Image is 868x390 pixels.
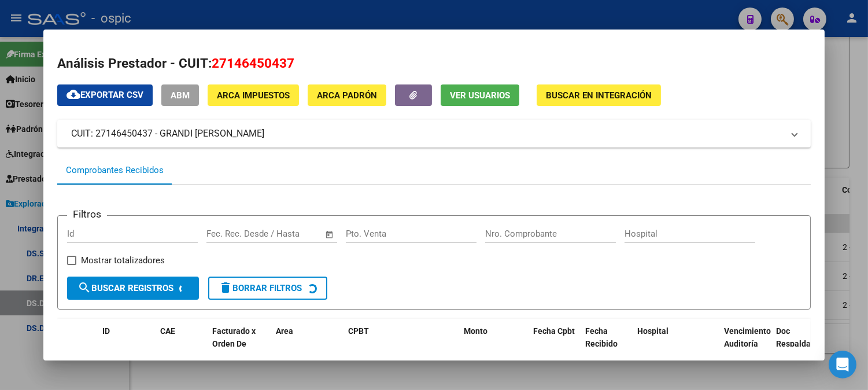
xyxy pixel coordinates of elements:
[264,229,320,239] input: Fecha fin
[459,319,529,370] datatable-header-cell: Monto
[98,319,156,370] datatable-header-cell: ID
[537,84,661,106] button: Buscar en Integración
[633,319,719,370] datatable-header-cell: Hospital
[533,326,575,336] span: Fecha Cpbt
[585,326,618,349] span: Fecha Recibido
[219,281,232,295] mat-icon: delete
[464,326,487,336] span: Monto
[57,120,811,148] mat-expansion-panel-header: CUIT: 27146450437 - GRANDI [PERSON_NAME]
[219,283,302,293] span: Borrar Filtros
[66,164,164,177] div: Comprobantes Recibidos
[57,54,811,73] h2: Análisis Prestador - CUIT:
[67,207,107,222] h3: Filtros
[450,90,510,101] span: Ver Usuarios
[156,319,208,370] datatable-header-cell: CAE
[317,90,377,101] span: ARCA Padrón
[212,56,294,71] span: 27146450437
[160,326,175,336] span: CAE
[771,319,841,370] datatable-header-cell: Doc Respaldatoria
[343,319,459,370] datatable-header-cell: CPBT
[348,326,369,336] span: CPBT
[208,319,271,370] datatable-header-cell: Facturado x Orden De
[67,277,199,300] button: Buscar Registros
[529,319,581,370] datatable-header-cell: Fecha Cpbt
[724,326,771,349] span: Vencimiento Auditoría
[77,281,91,295] mat-icon: search
[441,84,519,106] button: Ver Usuarios
[206,229,253,239] input: Fecha inicio
[719,319,771,370] datatable-header-cell: Vencimiento Auditoría
[81,253,165,267] span: Mostrar totalizadores
[776,326,828,349] span: Doc Respaldatoria
[217,90,290,101] span: ARCA Impuestos
[71,127,783,141] mat-panel-title: CUIT: 27146450437 - GRANDI [PERSON_NAME]
[161,84,199,106] button: ABM
[212,326,256,349] span: Facturado x Orden De
[208,84,299,106] button: ARCA Impuestos
[323,228,337,241] button: Open calendar
[829,351,856,378] div: Open Intercom Messenger
[637,326,668,336] span: Hospital
[308,84,386,106] button: ARCA Padrón
[77,283,173,293] span: Buscar Registros
[581,319,633,370] datatable-header-cell: Fecha Recibido
[208,277,327,300] button: Borrar Filtros
[67,87,80,101] mat-icon: cloud_download
[171,90,190,101] span: ABM
[546,90,652,101] span: Buscar en Integración
[276,326,293,336] span: Area
[102,326,110,336] span: ID
[271,319,343,370] datatable-header-cell: Area
[57,84,153,106] button: Exportar CSV
[67,90,143,100] span: Exportar CSV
